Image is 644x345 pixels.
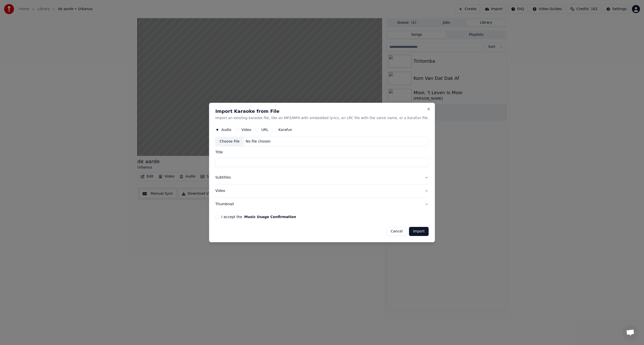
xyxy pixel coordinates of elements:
button: Cancel [386,227,407,236]
label: Video [242,128,251,131]
h2: Import Karaoke from File [215,109,429,114]
div: Choose File [216,137,244,146]
button: Import [409,227,429,236]
label: Karafun [278,128,292,131]
button: Subtitles [215,171,429,184]
button: Thumbnail [215,198,429,211]
p: Import an existing karaoke file, like an MP3/MP4 with embedded lyrics, an LRC file with the same ... [215,116,429,121]
div: No file chosen [244,139,272,144]
button: Video [215,184,429,197]
label: Title [215,150,429,154]
label: Audio [221,128,231,131]
label: URL [261,128,268,131]
label: I accept the [221,215,296,219]
button: I accept the [244,215,296,219]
